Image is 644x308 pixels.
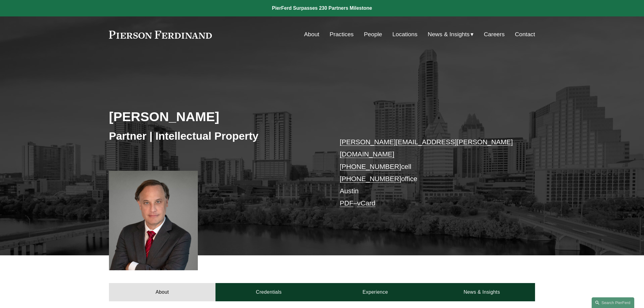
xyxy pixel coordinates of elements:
[340,175,401,183] a: [PHONE_NUMBER]
[428,29,474,40] a: folder dropdown
[364,29,382,40] a: People
[340,138,513,158] a: [PERSON_NAME][EMAIL_ADDRESS][PERSON_NAME][DOMAIN_NAME]
[357,199,376,207] a: vCard
[515,29,535,40] a: Contact
[429,283,535,301] a: News & Insights
[322,283,429,301] a: Experience
[592,297,634,308] a: Search this site
[109,129,322,143] h3: Partner | Intellectual Property
[109,109,322,124] h2: [PERSON_NAME]
[215,283,322,301] a: Credentials
[109,283,215,301] a: About
[330,29,354,40] a: Practices
[428,29,470,40] span: News & Insights
[340,136,517,210] p: cell office Austin –
[304,29,319,40] a: About
[392,29,417,40] a: Locations
[484,29,505,40] a: Careers
[340,199,353,207] a: PDF
[340,163,401,170] a: [PHONE_NUMBER]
